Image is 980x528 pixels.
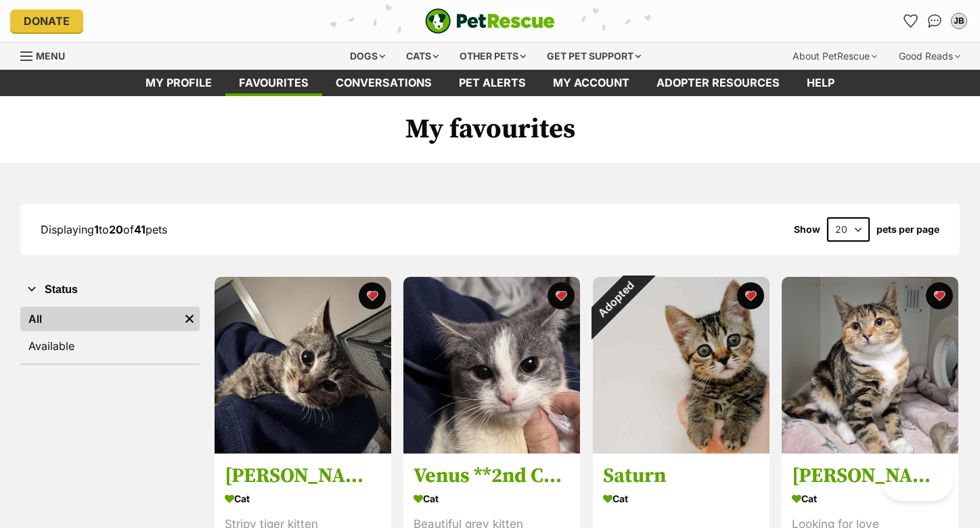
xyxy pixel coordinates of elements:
[20,304,200,364] div: Status
[783,43,887,70] div: About PetRescue
[924,10,945,32] a: Conversations
[593,443,770,456] a: Adopted
[225,463,381,489] h3: [PERSON_NAME] **2nd Chance Cat Rescue**
[94,223,99,236] strong: 1
[643,70,793,96] a: Adopter resources
[537,43,650,70] div: Get pet support
[548,282,575,309] button: favourite
[20,334,200,358] a: Available
[41,223,167,236] span: Displaying to of pets
[603,463,759,489] h3: Saturn
[928,14,942,28] img: chat-41dd97257d64d25036548639549fe6c8038ab92f7586957e7f3b1b290dea8141.svg
[425,8,555,34] a: PetRescue
[450,43,535,70] div: Other pets
[899,10,921,32] a: Favourites
[225,489,381,508] div: Cat
[10,9,83,32] a: Donate
[792,489,948,508] div: Cat
[876,224,939,235] label: pets per page
[792,463,948,489] h3: [PERSON_NAME]
[322,70,445,96] a: conversations
[889,43,970,70] div: Good Reads
[445,70,539,96] a: Pet alerts
[425,8,555,34] img: logo-e224e6f780fb5917bec1dbf3a21bbac754714ae5b6737aabdf751b685950b380.svg
[782,277,958,454] img: Kelly
[358,282,385,309] button: favourite
[132,70,225,96] a: My profile
[20,43,74,67] a: Menu
[109,223,123,236] strong: 20
[736,282,763,309] button: favourite
[340,43,395,70] div: Dogs
[603,489,759,508] div: Cat
[215,277,391,454] img: Novak Djokovic **2nd Chance Cat Rescue**
[794,224,820,235] span: Show
[403,277,580,454] img: Venus **2nd Chance Cat Rescue**
[225,70,322,96] a: Favourites
[948,10,970,32] button: My account
[882,460,953,501] iframe: Help Scout Beacon - Open
[179,307,200,331] a: Remove filter
[793,70,848,96] a: Help
[134,223,146,236] strong: 41
[397,43,448,70] div: Cats
[899,10,970,32] ul: Account quick links
[20,281,200,299] button: Status
[20,307,179,331] a: All
[36,50,65,62] span: Menu
[952,14,966,28] div: JB
[575,259,656,340] div: Adopted
[414,463,570,489] h3: Venus **2nd Chance Cat Rescue**
[926,282,953,309] button: favourite
[593,277,770,454] img: Saturn
[539,70,643,96] a: My account
[414,489,570,508] div: Cat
